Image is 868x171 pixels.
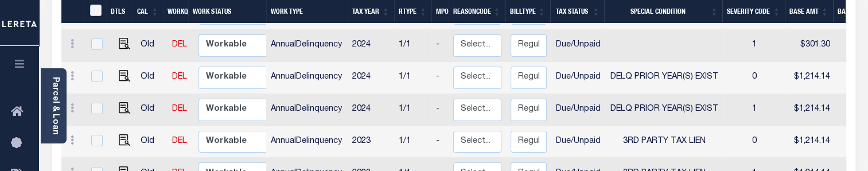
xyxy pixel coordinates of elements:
[348,62,394,94] td: 2024
[723,62,786,94] td: 0
[431,62,449,94] td: -
[431,30,449,62] td: -
[266,30,347,62] td: AnnualDelinquency
[551,94,606,126] td: Due/Unpaid
[348,126,394,158] td: 2023
[172,73,187,81] a: DEL
[551,126,606,158] td: Due/Unpaid
[136,30,168,62] td: Old
[172,41,187,49] a: DEL
[723,30,786,62] td: 1
[136,94,168,126] td: Old
[394,30,431,62] td: 1/1
[723,94,786,126] td: 1
[136,62,168,94] td: Old
[723,126,786,158] td: 0
[786,30,835,62] td: $301.30
[348,30,394,62] td: 2024
[51,77,59,135] a: Parcel & Loan
[431,94,449,126] td: -
[136,126,168,158] td: Old
[394,94,431,126] td: 1/1
[551,30,606,62] td: Due/Unpaid
[786,62,835,94] td: $1,214.14
[266,62,347,94] td: AnnualDelinquency
[610,105,718,113] span: DELQ PRIOR YEAR(S) EXIST
[551,62,606,94] td: Due/Unpaid
[172,105,187,113] a: DEL
[610,73,718,81] span: DELQ PRIOR YEAR(S) EXIST
[394,126,431,158] td: 1/1
[266,94,347,126] td: AnnualDelinquency
[786,94,835,126] td: $1,214.14
[431,126,449,158] td: -
[266,126,347,158] td: AnnualDelinquency
[786,126,835,158] td: $1,214.14
[172,137,187,145] a: DEL
[348,94,394,126] td: 2024
[623,137,706,145] span: 3RD PARTY TAX LIEN
[394,62,431,94] td: 1/1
